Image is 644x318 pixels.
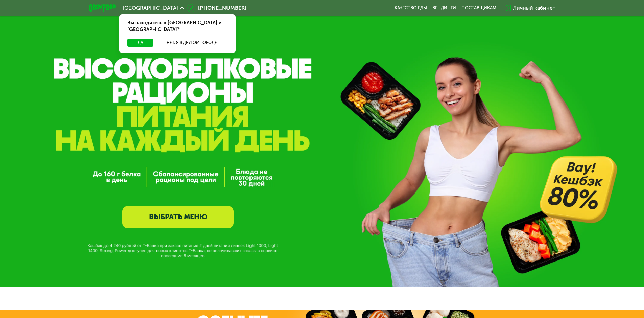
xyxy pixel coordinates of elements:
[119,14,236,39] div: Вы находитесь в [GEOGRAPHIC_DATA] и [GEOGRAPHIC_DATA]?
[513,4,555,12] div: Личный кабинет
[122,206,234,228] a: ВЫБРАТЬ МЕНЮ
[461,5,496,11] div: поставщикам
[123,5,178,11] span: [GEOGRAPHIC_DATA]
[432,5,456,11] a: Вендинги
[127,39,153,47] button: Да
[395,5,427,11] a: Качество еды
[187,4,246,12] a: [PHONE_NUMBER]
[156,39,228,47] button: Нет, я в другом городе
